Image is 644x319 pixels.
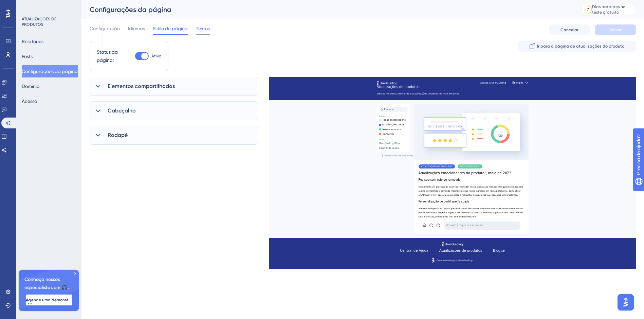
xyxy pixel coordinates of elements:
span: Salvar [609,27,622,33]
button: Ir para a página de atualizações do produto [518,41,636,52]
div: 7 [587,7,589,12]
button: Posts [22,50,33,63]
div: Configurações da página [90,5,565,14]
span: Ir para a página de atualizações do produto [537,43,624,49]
span: Cabeçalho [108,107,136,115]
iframe: UserGuiding AI Assistant Launcher [615,292,636,313]
span: Textos [196,24,210,33]
button: Relatórios [22,35,43,48]
button: Cancelar [549,24,590,35]
span: Idiomas [128,24,145,33]
span: Precisa de ajuda? [16,2,57,10]
button: Domínio [22,80,39,92]
span: Rodapé [108,131,128,139]
button: Configurações da página [22,65,78,77]
span: Cancelar [560,27,578,33]
span: Ativo [151,53,161,59]
span: Agende uma demonstração [26,297,72,303]
span: Estilo de página [153,24,188,33]
div: Status da página: [97,48,130,64]
div: ATUALIZAÇÕES DE PRODUTOS [22,16,77,27]
button: Agende uma demonstração [26,295,72,305]
div: Dias restantes no teste gratuito [592,4,633,15]
span: Configuração [90,24,120,33]
button: Acesso [22,95,37,107]
span: Elementos compartilhados [108,82,175,90]
span: Conheça nossos especialistas em 🎧 integração [24,276,73,292]
button: Salvar [595,24,636,35]
div: Arrastar [28,293,32,314]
